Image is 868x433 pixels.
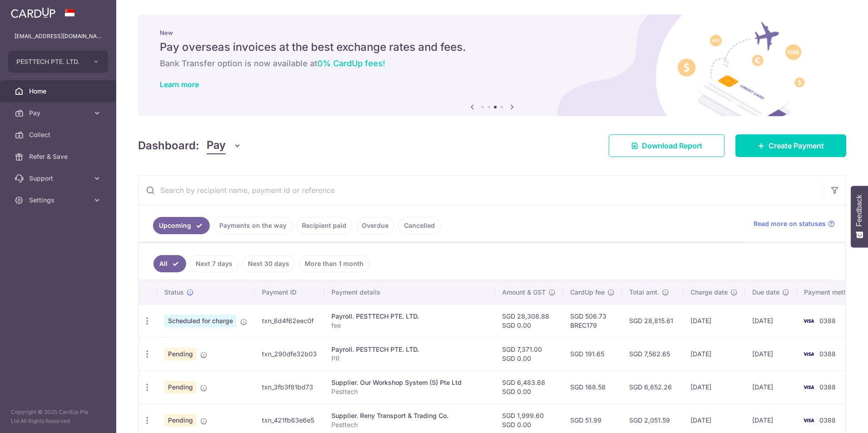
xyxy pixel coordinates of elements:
[331,411,488,420] div: Supplier. Reny Transport & Trading Co.
[29,108,89,118] span: Pay
[138,15,846,116] img: International Invoice Banner
[213,217,292,234] a: Payments on the way
[735,134,846,157] a: Create Payment
[495,304,563,337] td: SGD 28,308.88 SGD 0.00
[164,315,237,327] span: Scheduled for charge
[745,337,797,370] td: [DATE]
[622,304,683,337] td: SGD 28,815.61
[160,58,824,69] h6: Bank Transfer option is now available at
[207,137,242,154] button: Pay
[164,381,197,394] span: Pending
[164,414,197,427] span: Pending
[324,280,495,304] th: Payment details
[160,29,824,36] p: New
[495,370,563,403] td: SGD 6,483.68 SGD 0.00
[398,217,441,234] a: Cancelled
[331,387,488,396] p: Pesttech
[242,255,295,272] a: Next 30 days
[563,337,622,370] td: SGD 191.65
[160,40,824,54] h5: Pay overseas invoices at the best exchange rates and fees.
[683,304,745,337] td: [DATE]
[296,217,352,234] a: Recipient paid
[317,59,385,68] span: 0% CardUp fees!
[819,317,836,325] span: 0388
[160,80,199,89] a: Learn more
[331,420,488,429] p: Pesttech
[15,32,102,41] p: [EMAIL_ADDRESS][DOMAIN_NAME]
[683,337,745,370] td: [DATE]
[769,140,824,151] span: Create Payment
[690,288,728,297] span: Charge date
[745,370,797,403] td: [DATE]
[255,280,324,304] th: Payment ID
[138,176,824,205] input: Search by recipient name, payment id or reference
[331,312,488,321] div: Payroll. PESTTECH PTE. LTD.
[331,345,488,354] div: Payroll. PESTTECH PTE. LTD.
[255,304,324,337] td: txn_8d4f62eec0f
[819,383,836,391] span: 0388
[683,370,745,403] td: [DATE]
[29,174,89,183] span: Support
[754,219,826,228] span: Read more on statuses
[629,288,659,297] span: Total amt.
[138,138,199,154] h4: Dashboard:
[331,321,488,330] p: fee
[255,337,324,370] td: txn_290dfe32b03
[495,337,563,370] td: SGD 7,371.00 SGD 0.00
[810,406,859,428] iframe: Opens a widget where you can find more information
[16,57,84,66] span: PESTTECH PTE. LTD.
[745,304,797,337] td: [DATE]
[331,354,488,363] p: PR
[207,137,226,154] span: Pay
[164,288,184,297] span: Status
[622,370,683,403] td: SGD 6,652.26
[255,370,324,403] td: txn_3fb3f81bd73
[799,382,818,393] img: Bank Card
[190,255,238,272] a: Next 7 days
[331,378,488,387] div: Supplier. Our Workshop System (S) Pte Ltd
[29,87,89,96] span: Home
[11,7,55,18] img: CardUp
[609,134,725,157] a: Download Report
[29,152,89,161] span: Refer & Save
[752,288,779,297] span: Due date
[563,370,622,403] td: SGD 168.58
[153,255,186,272] a: All
[29,196,89,205] span: Settings
[8,51,108,73] button: PESTTECH PTE. LTD.
[502,288,546,297] span: Amount & GST
[153,217,210,234] a: Upcoming
[799,349,818,359] img: Bank Card
[819,350,836,358] span: 0388
[299,255,370,272] a: More than 1 month
[855,195,863,226] span: Feedback
[851,186,868,247] button: Feedback - Show survey
[570,288,605,297] span: CardUp fee
[799,315,818,326] img: Bank Card
[356,217,395,234] a: Overdue
[754,219,835,228] a: Read more on statuses
[29,130,89,139] span: Collect
[797,280,866,304] th: Payment method
[622,337,683,370] td: SGD 7,562.65
[563,304,622,337] td: SGD 506.73 BREC179
[642,140,702,151] span: Download Report
[164,348,197,360] span: Pending
[799,415,818,426] img: Bank Card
